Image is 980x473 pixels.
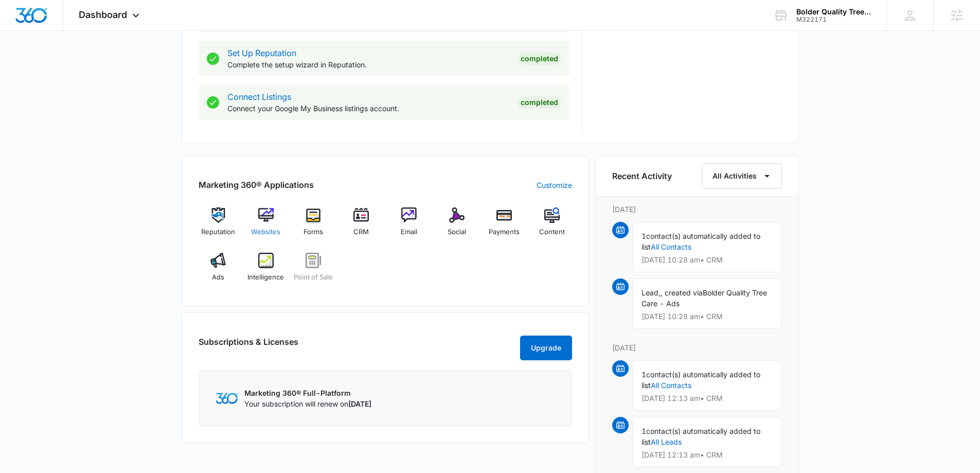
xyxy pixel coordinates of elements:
[212,272,224,283] span: Ads
[532,207,572,244] a: Content
[294,207,333,244] a: Forms
[651,437,682,446] a: All Leads
[227,92,291,102] a: Connect Listings
[642,288,661,297] span: Lead,
[294,253,333,290] a: Point of Sale
[79,9,127,20] span: Dashboard
[437,207,476,244] a: Social
[489,227,520,237] span: Payments
[642,288,767,308] span: Bolder Quality Tree Care - Ads
[294,272,333,283] span: Point of Sale
[227,59,509,70] p: Complete the setup wizard in Reputation.
[702,163,782,189] button: All Activities
[244,388,371,398] p: Marketing 360® Full-Platform
[199,207,238,244] a: Reputation
[642,427,760,446] span: contact(s) automatically added to list
[227,103,509,114] p: Connect your Google My Business listings account.
[651,381,691,390] a: All Contacts
[246,253,286,290] a: Intelligence
[518,52,561,65] div: Completed
[485,207,524,244] a: Payments
[661,288,703,297] span: , created via
[642,232,646,240] span: 1
[199,253,238,290] a: Ads
[304,227,323,237] span: Forms
[518,96,561,109] div: Completed
[389,207,429,244] a: Email
[612,170,672,182] h6: Recent Activity
[612,204,782,215] p: [DATE]
[642,232,760,251] span: contact(s) automatically added to list
[642,370,760,390] span: contact(s) automatically added to list
[342,207,381,244] a: CRM
[353,227,369,237] span: CRM
[348,399,371,408] span: [DATE]
[227,48,296,58] a: Set Up Reputation
[642,451,773,459] p: [DATE] 12:13 am • CRM
[401,227,417,237] span: Email
[642,256,773,264] p: [DATE] 10:28 am • CRM
[537,180,572,190] a: Customize
[251,227,280,237] span: Websites
[201,227,235,237] span: Reputation
[651,242,691,251] a: All Contacts
[246,207,286,244] a: Websites
[796,16,871,23] div: account id
[796,8,871,16] div: account name
[216,393,238,404] img: Marketing 360 Logo
[244,398,371,409] p: Your subscription will renew on
[199,179,314,191] h2: Marketing 360® Applications
[612,342,782,353] p: [DATE]
[642,395,773,402] p: [DATE] 12:13 am • CRM
[448,227,466,237] span: Social
[520,336,572,360] button: Upgrade
[642,313,773,320] p: [DATE] 10:28 am • CRM
[642,370,646,379] span: 1
[247,272,284,283] span: Intelligence
[642,427,646,435] span: 1
[199,336,298,356] h2: Subscriptions & Licenses
[539,227,565,237] span: Content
